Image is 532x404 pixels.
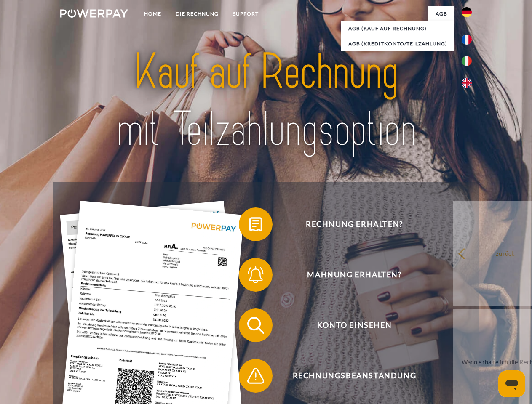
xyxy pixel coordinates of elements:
[168,6,226,21] a: DIE RECHNUNG
[60,9,128,18] img: logo-powerpay-white.svg
[462,78,472,88] img: en
[251,207,457,241] span: Rechnung erhalten?
[462,56,472,66] img: it
[462,35,472,45] img: fr
[341,21,454,36] a: AGB (Kauf auf Rechnung)
[462,7,472,17] img: de
[251,258,457,292] span: Mahnung erhalten?
[239,308,458,342] button: Konto einsehen
[251,359,457,393] span: Rechnungsbeanstandung
[239,359,458,393] button: Rechnungsbeanstandung
[80,40,452,161] img: title-powerpay_de.svg
[245,264,266,285] img: qb_bell.svg
[137,6,168,21] a: Home
[226,6,266,21] a: SUPPORT
[239,207,458,241] button: Rechnung erhalten?
[251,308,457,342] span: Konto einsehen
[239,258,458,292] button: Mahnung erhalten?
[245,365,266,386] img: qb_warning.svg
[498,370,525,397] iframe: Schaltfläche zum Öffnen des Messaging-Fensters
[341,36,454,51] a: AGB (Kreditkonto/Teilzahlung)
[428,6,454,21] a: agb
[245,315,266,336] img: qb_search.svg
[245,214,266,235] img: qb_bill.svg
